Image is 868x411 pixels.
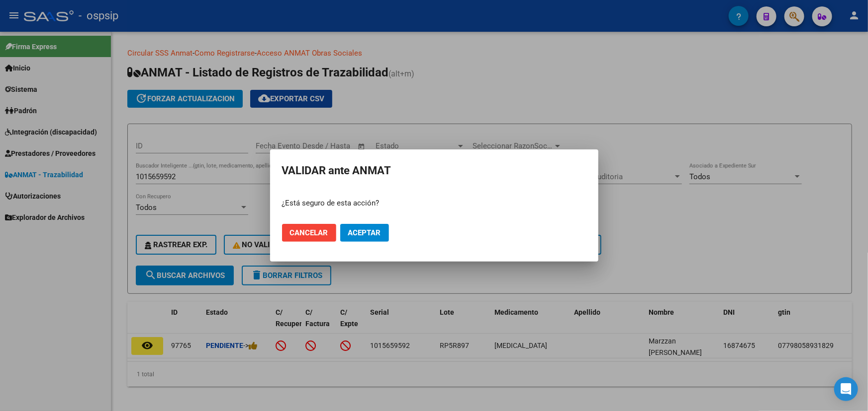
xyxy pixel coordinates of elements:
span: Aceptar [348,228,381,237]
div: Open Intercom Messenger [834,377,858,401]
h2: VALIDAR ante ANMAT [282,161,586,180]
button: Aceptar [340,224,389,242]
p: ¿Está seguro de esta acción? [282,198,586,209]
button: Cancelar [282,224,336,242]
span: Cancelar [290,228,328,237]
